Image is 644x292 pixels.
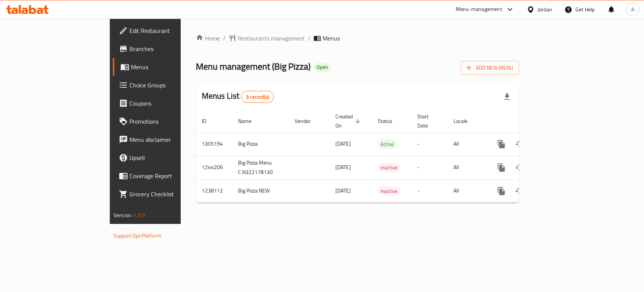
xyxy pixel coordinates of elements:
[241,93,274,101] span: 3 record(s)
[202,116,216,126] span: ID
[232,179,289,202] td: Big Pizza NEW
[335,139,351,149] span: [DATE]
[131,62,211,71] span: Menus
[335,186,351,196] span: [DATE]
[417,112,438,130] span: Start Date
[241,91,274,103] div: Total records count
[238,116,261,126] span: Name
[456,5,502,14] div: Menu-management
[223,34,226,43] li: /
[335,112,363,130] span: Created On
[196,34,519,43] nav: breadcrumb
[113,40,217,58] a: Branches
[411,132,447,155] td: -
[492,158,510,177] button: more
[411,179,447,202] td: -
[447,155,486,179] td: All
[113,112,217,130] a: Promotions
[461,61,519,75] button: Add New Menu
[129,99,211,108] span: Coupons
[486,110,571,133] th: Actions
[510,135,529,153] button: Change Status
[113,185,217,203] a: Grocery Checklist
[129,135,211,144] span: Menu disclaimer
[411,155,447,179] td: -
[295,116,320,126] span: Vendor
[113,149,217,167] a: Upsell
[202,90,274,103] h2: Menus List
[492,182,510,200] button: more
[196,58,310,75] span: Menu management ( Big Pizza )
[232,155,289,179] td: Big Pizza Menu C.N322178130
[323,34,340,43] span: Menus
[538,5,552,14] div: Jordan
[498,88,516,106] div: Export file
[113,130,217,149] a: Menu disclaimer
[129,171,211,180] span: Coverage Report
[467,63,513,73] span: Add New Menu
[378,187,400,196] span: Inactive
[113,76,217,94] a: Choice Groups
[631,5,634,14] span: A
[129,26,211,35] span: Edit Restaurant
[232,132,289,155] td: Big Pizza
[447,179,486,202] td: All
[378,116,402,126] span: Status
[129,189,211,199] span: Grocery Checklist
[196,110,571,203] table: enhanced table
[114,223,148,233] span: Get support on:
[129,117,211,126] span: Promotions
[510,182,529,200] button: Change Status
[492,135,510,153] button: more
[114,210,132,220] span: Version:
[335,162,351,172] span: [DATE]
[113,22,217,40] a: Edit Restaurant
[308,34,310,43] li: /
[453,116,477,126] span: Locale
[510,158,529,177] button: Change Status
[133,210,145,220] span: 1.0.0
[238,34,305,43] span: Restaurants management
[113,167,217,185] a: Coverage Report
[314,63,331,72] div: Open
[113,58,217,76] a: Menus
[378,163,400,172] span: Inactive
[314,64,331,70] span: Open
[129,44,211,53] span: Branches
[447,132,486,155] td: All
[114,231,161,241] a: Support.OpsPlatform
[129,153,211,162] span: Upsell
[378,140,397,149] span: Active
[129,81,211,90] span: Choice Groups
[113,94,217,112] a: Coupons
[229,34,305,43] a: Restaurants management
